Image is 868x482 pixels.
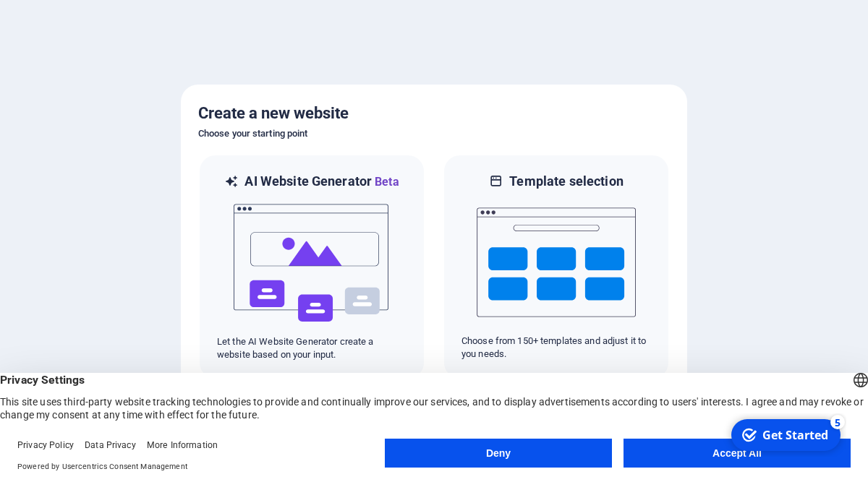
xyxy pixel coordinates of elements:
p: Choose from 150+ templates and adjust it to you needs. [461,335,651,361]
img: ai [232,191,391,335]
p: Let the AI Website Generator create a website based on your input. [217,335,407,361]
div: Template selectionChoose from 150+ templates and adjust it to you needs. [443,154,670,380]
h6: Choose your starting point [198,125,670,142]
h6: Template selection [509,173,623,190]
div: Get Started [39,14,105,30]
div: Get Started 5 items remaining, 0% complete [8,6,117,38]
div: 5 [107,1,122,16]
span: Beta [372,175,399,189]
h5: Create a new website [198,102,670,125]
h6: AI Website Generator [244,173,399,191]
div: AI Website GeneratorBetaaiLet the AI Website Generator create a website based on your input. [198,154,425,380]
